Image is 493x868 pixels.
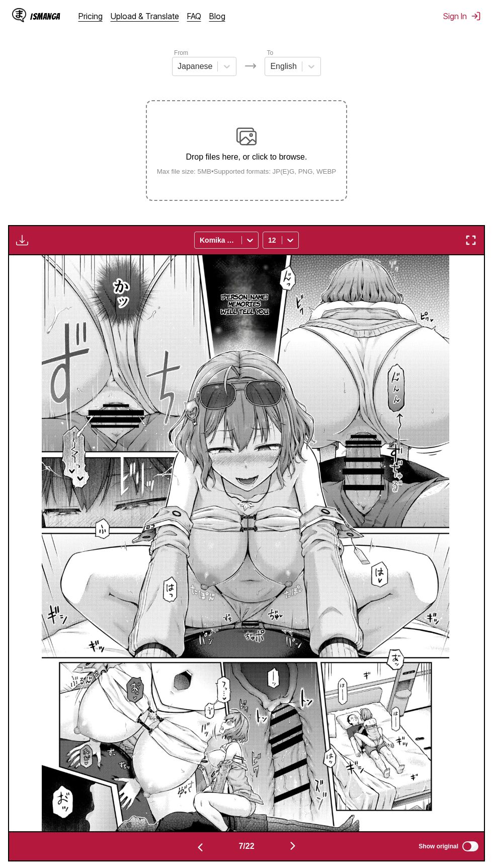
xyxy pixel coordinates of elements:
[174,49,188,56] label: From
[111,11,179,21] a: Upload & Translate
[12,8,78,24] a: IsManga LogoIsManga
[149,153,345,162] p: Drop files here, or click to browse.
[419,843,458,850] span: Show original
[465,234,477,246] img: Enter fullscreen
[42,255,450,831] img: Manga Panel
[238,842,254,851] span: 7 / 22
[219,291,271,317] p: [PERSON_NAME] memories will tell you.
[462,841,478,851] input: Show original
[16,234,28,246] img: Download translated images
[209,11,225,21] a: Blog
[187,11,201,21] a: FAQ
[471,11,481,21] img: Sign out
[149,168,345,175] small: Max file size: 5MB • Supported formats: JP(E)G, PNG, WEBP
[12,8,26,22] img: IsManga Logo
[443,11,481,21] button: Sign In
[30,12,60,21] div: IsManga
[287,840,299,852] img: Next page
[78,11,103,21] a: Pricing
[194,841,206,853] img: Previous page
[267,49,273,56] label: To
[244,60,257,72] img: Languages icon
